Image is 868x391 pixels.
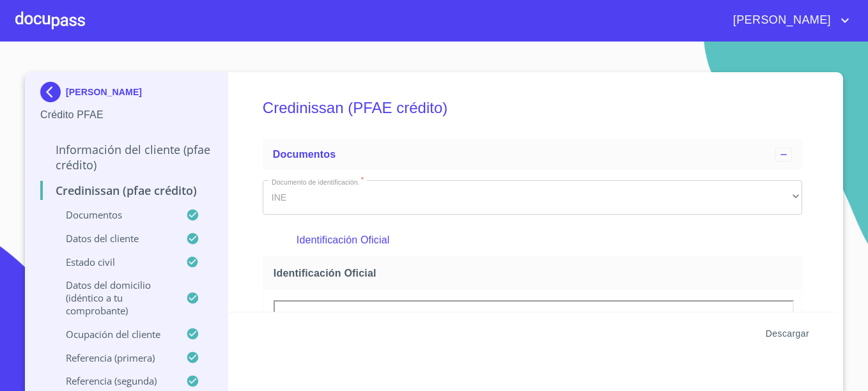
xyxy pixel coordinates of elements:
div: Documentos [263,139,802,170]
div: [PERSON_NAME] [40,82,212,107]
p: Ocupación del Cliente [40,328,186,341]
p: Datos del cliente [40,232,186,245]
div: INE [263,180,802,215]
button: Descargar [761,322,814,346]
p: Documentos [40,208,186,221]
p: Información del cliente (PFAE crédito) [40,142,212,172]
h5: Credinissan (PFAE crédito) [263,82,802,134]
span: Descargar [766,326,809,342]
p: Crédito PFAE [40,107,212,123]
button: account of current user [724,10,853,31]
p: Referencia (segunda) [40,374,186,387]
p: [PERSON_NAME] [66,87,142,97]
img: Docupass spot blue [40,82,66,102]
span: Documentos [273,149,336,160]
span: [PERSON_NAME] [724,10,837,31]
p: Datos del domicilio (idéntico a tu comprobante) [40,279,186,317]
p: Referencia (primera) [40,351,186,364]
p: Estado civil [40,256,186,268]
p: Credinissan (PFAE crédito) [40,183,212,198]
span: Identificación Oficial [274,266,796,280]
p: Identificación Oficial [297,233,768,248]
